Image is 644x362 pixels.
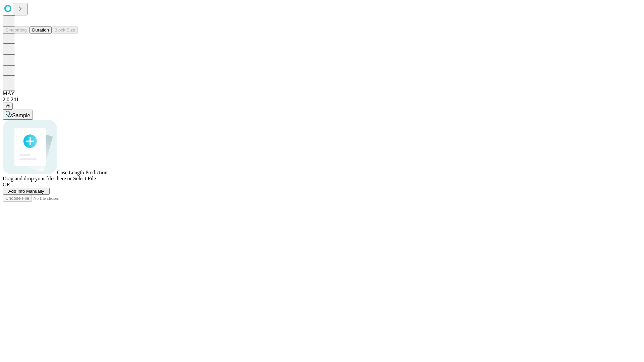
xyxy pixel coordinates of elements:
[3,97,641,103] div: 2.0.241
[73,176,96,181] span: Select File
[3,188,50,195] button: Add Info Manually
[12,113,30,118] span: Sample
[3,110,33,120] button: Sample
[3,90,641,97] div: MAY
[8,189,44,194] span: Add Info Manually
[3,176,72,181] span: Drag and drop your files here or
[5,104,10,109] span: @
[3,26,30,34] button: Smoothing
[30,26,52,34] button: Duration
[3,182,10,187] span: OR
[52,26,78,34] button: Block Size
[3,103,13,110] button: @
[57,170,107,175] span: Case Length Prediction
